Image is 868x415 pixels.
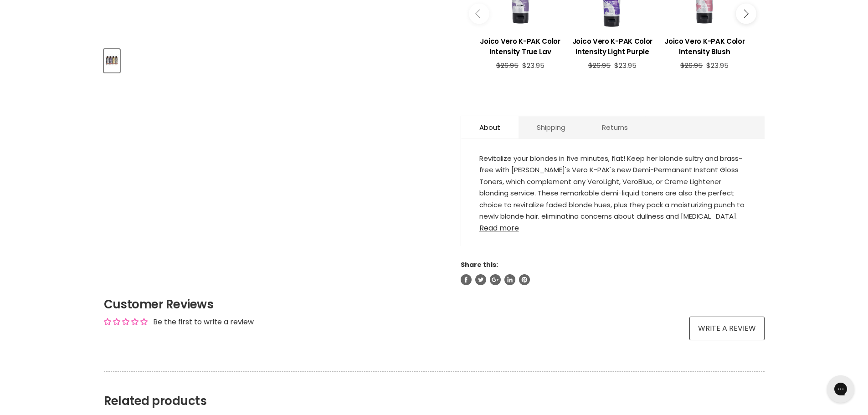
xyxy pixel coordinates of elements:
aside: Share this: [461,261,765,285]
span: $23.95 [706,61,729,70]
img: Joico Vero K-Pak Demi Instant Gloss Toner [105,50,119,72]
a: Read more [479,219,746,232]
div: Product thumbnails [103,46,446,72]
span: $23.95 [614,61,637,70]
span: $26.95 [588,61,611,70]
a: View product:Joico Vero K-PAK Color Intensity Blush [663,29,746,61]
span: Share this: [461,260,498,269]
button: Joico Vero K-Pak Demi Instant Gloss Toner [104,49,120,72]
h3: Joico Vero K-PAK Color Intensity Blush [663,36,746,57]
div: Be the first to write a review [153,317,254,327]
div: Revitalize your blondes in five minutes, flat! Keep her blonde sultry and brass-free with [PERSON... [479,153,746,219]
h2: Related products [104,371,765,408]
a: View product:Joico Vero K-PAK Color Intensity True Lav [479,29,562,61]
a: Write a review [689,317,765,340]
h3: Joico Vero K-PAK Color Intensity Light Purple [571,36,654,57]
div: Average rating is 0.00 stars [104,317,148,327]
span: $23.95 [522,61,544,70]
iframe: Gorgias live chat messenger [822,372,859,406]
span: $26.95 [680,61,703,70]
h3: Joico Vero K-PAK Color Intensity True Lav [479,36,562,57]
a: Shipping [519,116,584,138]
a: About [461,116,519,138]
span: $26.95 [496,61,519,70]
a: View product:Joico Vero K-PAK Color Intensity Light Purple [571,29,654,61]
a: Returns [584,116,646,138]
h2: Customer Reviews [104,296,765,313]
